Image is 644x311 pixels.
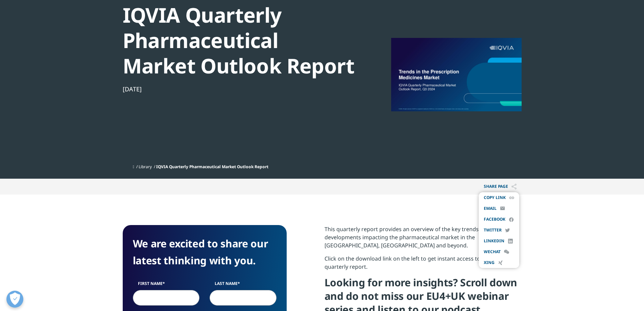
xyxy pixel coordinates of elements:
[6,291,23,308] button: Open Preferences
[139,164,152,170] a: Library
[498,260,503,265] img: Xing.svg
[479,246,519,257] li: Share on WeChat
[133,281,200,290] label: First Name
[133,235,277,269] h4: We are excited to share our latest thinking with you.
[484,249,501,254] a: wechat
[508,239,513,244] img: LinkedIn.svg
[479,179,522,195] p: Share PAGE
[210,281,277,290] label: Last Name
[484,217,505,222] a: facebook
[479,225,519,236] li: Tweet
[325,254,522,276] p: Click on the download link on the left to get instant access to our latest quarterly report.
[484,195,506,200] span: Copy Link
[479,179,522,195] button: Share PAGEShare PAGE Copy Link emailfacebooktwitterlinkedinwechatxing
[479,203,519,214] li: Send email
[123,2,355,79] div: IQVIA Quarterly Pharmaceutical Market Outlook Report
[484,238,504,244] a: linkedin
[500,206,505,211] img: Email.svg
[484,260,495,265] a: xing
[479,236,519,246] li: Share on LinkedIn
[156,164,268,170] span: IQVIA Quarterly Pharmaceutical Market Outlook Report
[505,228,510,233] img: Twitter.svg
[484,227,502,233] a: twitter
[325,225,522,254] p: This quarterly report provides an overview of the key trends and latest developments impacting th...
[479,257,519,268] li: Share on Xing
[511,184,517,190] img: Share PAGE
[509,217,514,222] img: Facebook.svg
[509,195,514,200] img: Copy.svg
[123,85,355,93] div: [DATE]
[479,214,519,225] li: Share On Facebook
[504,249,509,254] img: WeChat.svg
[484,206,497,211] a: email
[479,192,519,203] li: Copy link to clipboard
